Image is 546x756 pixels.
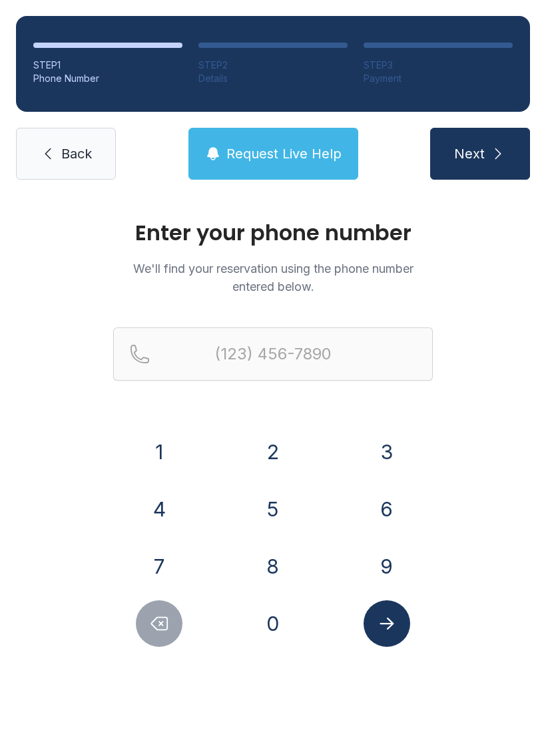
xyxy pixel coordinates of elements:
[136,600,182,647] button: Delete number
[250,543,296,590] button: 8
[136,543,182,590] button: 7
[364,429,410,475] button: 3
[33,72,182,85] div: Phone Number
[250,429,296,475] button: 2
[198,59,348,72] div: STEP 2
[364,543,410,590] button: 9
[250,600,296,647] button: 0
[33,59,182,72] div: STEP 1
[113,222,433,244] h1: Enter your phone number
[364,72,513,85] div: Payment
[136,486,182,532] button: 4
[226,144,342,163] span: Request Live Help
[113,260,433,295] p: We'll find your reservation using the phone number entered below.
[61,144,92,163] span: Back
[364,486,410,532] button: 6
[113,327,433,381] input: Reservation phone number
[250,486,296,532] button: 5
[198,72,348,85] div: Details
[364,59,513,72] div: STEP 3
[454,144,485,163] span: Next
[364,600,410,647] button: Submit lookup form
[136,429,182,475] button: 1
